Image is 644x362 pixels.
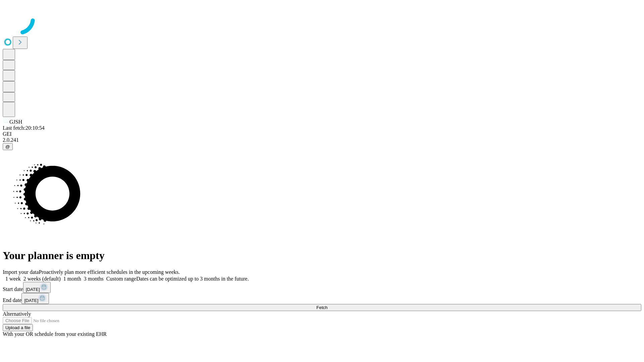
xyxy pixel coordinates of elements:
[26,287,40,292] span: [DATE]
[3,293,641,304] div: End date
[3,311,31,317] span: Alternatively
[24,298,38,303] span: [DATE]
[3,304,641,311] button: Fetch
[3,324,33,331] button: Upload a file
[9,119,22,125] span: GJSH
[5,144,10,149] span: @
[3,282,641,293] div: Start date
[3,125,45,131] span: Last fetch: 20:10:54
[3,131,641,137] div: GEI
[3,137,641,143] div: 2.0.241
[3,269,39,275] span: Import your data
[316,305,327,310] span: Fetch
[3,143,13,150] button: @
[3,249,641,262] h1: Your planner is empty
[21,293,49,304] button: [DATE]
[23,282,51,293] button: [DATE]
[5,276,21,282] span: 1 week
[84,276,104,282] span: 3 months
[106,276,136,282] span: Custom range
[136,276,249,282] span: Dates can be optimized up to 3 months in the future.
[3,331,107,337] span: With your OR schedule from your existing EHR
[39,269,180,275] span: Proactively plan more efficient schedules in the upcoming weeks.
[23,276,61,282] span: 2 weeks (default)
[63,276,81,282] span: 1 month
